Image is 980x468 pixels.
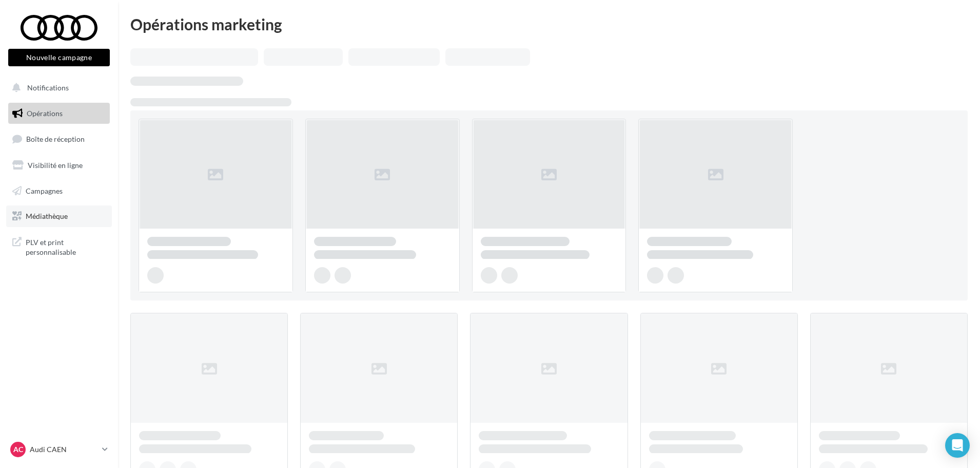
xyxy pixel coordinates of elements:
a: Boîte de réception [6,128,112,150]
a: PLV et print personnalisable [6,231,112,261]
span: Campagnes [26,186,63,195]
div: Opérations marketing [130,16,968,32]
a: AC Audi CAEN [8,440,110,459]
span: Visibilité en ligne [28,161,83,170]
span: Médiathèque [26,212,68,220]
a: Opérations [6,103,112,124]
button: Nouvelle campagne [8,49,110,66]
div: Open Intercom Messenger [945,433,970,458]
span: Boîte de réception [26,135,85,143]
a: Médiathèque [6,205,112,227]
span: PLV et print personnalisable [26,235,106,257]
span: AC [13,444,23,455]
button: Notifications [6,77,108,99]
p: Audi CAEN [30,444,98,455]
span: Notifications [27,83,69,92]
a: Visibilité en ligne [6,155,112,176]
span: Opérations [27,109,63,118]
a: Campagnes [6,180,112,202]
